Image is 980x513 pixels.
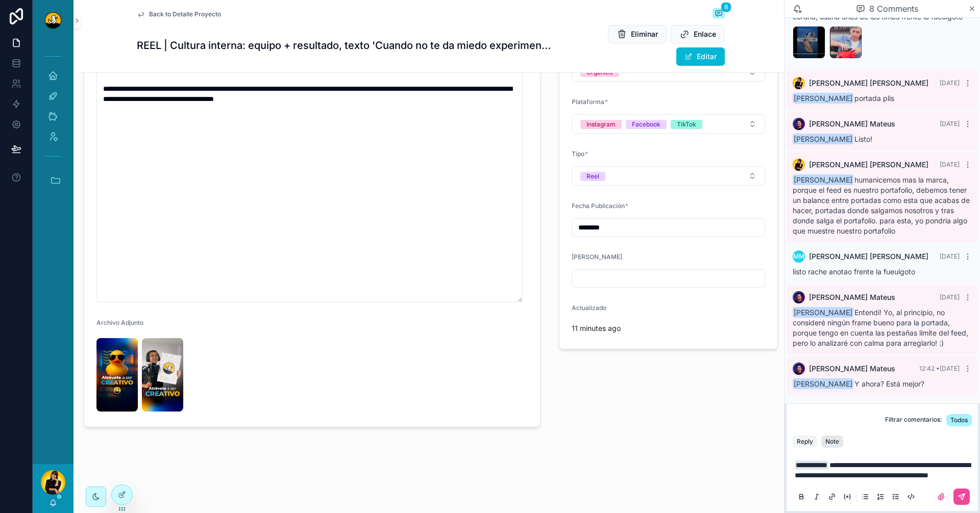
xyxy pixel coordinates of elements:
[793,307,853,318] span: [PERSON_NAME]
[45,12,61,29] img: App logo
[940,252,960,260] span: [DATE]
[96,338,138,412] img: PORTADA__SIEN-NOMBRE.png
[793,435,817,448] button: Reply
[940,161,960,168] span: [DATE]
[572,304,606,312] span: Actualizado
[149,10,221,18] span: Back to Detalle Proyecto
[793,174,853,185] span: [PERSON_NAME]
[793,134,853,144] span: [PERSON_NAME]
[586,120,616,129] div: Instagram
[580,171,605,181] button: Unselect REEL
[809,160,928,170] span: [PERSON_NAME] [PERSON_NAME]
[793,379,924,388] span: Y ahora? Está mejor?
[940,293,960,301] span: [DATE]
[809,78,928,88] span: [PERSON_NAME] [PERSON_NAME]
[809,292,895,302] span: [PERSON_NAME] Mateus
[572,323,621,334] p: 11 minutes ago
[885,416,942,426] span: Filtrar comentarios:
[137,38,552,53] h1: REEL | Cultura interna: equipo + resultado, texto 'Cuando no te da miedo experimentar…'
[793,308,968,347] span: Entendí! Yo, al principio, no consideré ningún frame bueno para la portada, porque tengo en cuent...
[671,119,702,129] button: Unselect TIK_TOK
[676,47,725,66] button: Editar
[572,150,584,158] span: Tipo
[713,8,725,20] button: 8
[793,93,853,104] span: [PERSON_NAME]
[869,3,918,15] span: 8 Comments
[631,29,658,39] span: Eliminar
[572,114,765,134] button: Select Button
[809,364,895,374] span: [PERSON_NAME] Mateus
[825,438,839,446] div: Note
[671,25,725,43] button: Enlace
[96,319,143,326] span: Archivo Adjunto
[572,166,765,186] button: Select Button
[626,119,667,129] button: Unselect FACEBOOK
[809,119,895,129] span: [PERSON_NAME] Mateus
[632,120,660,129] div: Facebook
[572,98,604,106] span: Plataforma
[940,79,960,87] span: [DATE]
[919,365,960,372] span: 12:42 • [DATE]
[608,25,667,43] button: Eliminar
[793,378,853,389] span: [PERSON_NAME]
[793,94,894,102] span: portada plis
[137,10,221,18] a: Back to Detalle Proyecto
[142,338,183,412] img: PORTADA__atrevete-a-ser-creativo.png
[821,435,843,448] button: Note
[940,120,960,127] span: [DATE]
[572,202,625,210] span: Fecha Publicación
[946,414,972,426] button: Todos
[793,175,970,235] span: humanicemos mas la marca, porque el feed es nuestro portafolio, debemos tener un balance entre po...
[586,172,599,181] div: Reel
[677,120,696,129] div: TikTok
[33,41,73,209] div: scrollable content
[572,253,622,261] span: [PERSON_NAME]
[580,119,622,129] button: Unselect INSTAGRAM
[793,267,915,276] span: listo rache anotao frente la fueuigoto
[793,135,872,143] span: Listo!
[694,29,716,39] span: Enlace
[809,251,928,262] span: [PERSON_NAME] [PERSON_NAME]
[721,2,731,12] span: 8
[793,252,804,261] span: MM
